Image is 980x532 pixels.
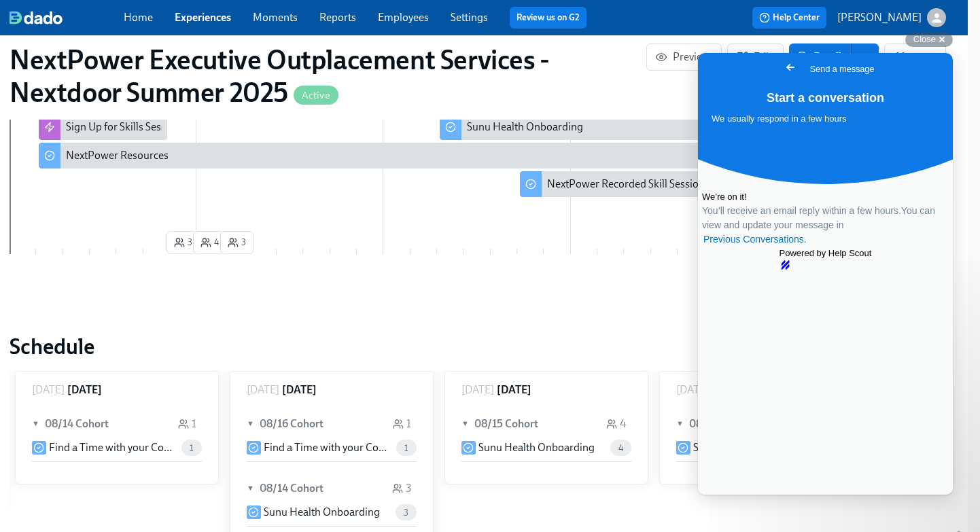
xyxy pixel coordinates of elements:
p: Sunu Health Onboarding [264,505,380,520]
span: More [896,50,934,64]
h6: [DATE] [67,383,102,397]
p: [PERSON_NAME] [837,10,922,25]
div: 1 [178,416,196,431]
span: ▼ [676,416,686,431]
div: Sunu Health Onboarding [440,114,808,140]
button: Preview [646,43,722,71]
h6: 08/14 Cohort [45,416,109,431]
h6: [DATE] [282,383,317,397]
a: Settings [451,11,488,24]
p: [DATE] [676,383,709,397]
div: 3 [392,481,411,496]
span: 3 [396,508,417,518]
p: [DATE] [32,383,65,397]
p: Sunu Health Onboarding [478,440,595,455]
span: Preview [658,50,710,64]
button: Review us on G2 [510,7,587,29]
span: Active [294,90,338,101]
span: ▼ [247,481,256,496]
div: NextPower Recorded Skill Sessions [520,171,782,197]
a: Reports [319,11,356,24]
a: Moments [253,11,298,24]
span: 3 [174,236,192,249]
div: NextPower Recorded Skill Sessions [547,177,710,192]
p: [DATE] [461,383,494,397]
div: 1 [393,416,411,431]
div: 4 [606,416,626,431]
h2: Schedule [10,333,946,360]
span: ▼ [32,416,41,431]
a: Employees [378,11,429,24]
div: Sign Up for Skills Sessions [39,114,167,140]
span: 4 [200,236,219,249]
h6: 08/15 Cohort [474,416,538,431]
h1: NextPower Executive Outplacement Services - Nextdoor Summer 2025 [10,43,646,109]
button: enroll [852,43,879,71]
iframe: Help Scout Beacon - Live Chat, Contact Form, and Knowledge Base [698,53,953,495]
button: [PERSON_NAME] [837,8,946,27]
button: Edit [727,43,784,71]
span: ▼ [461,416,471,431]
span: Enroll [799,50,841,64]
h6: [DATE] [497,383,531,397]
button: Enroll [789,43,852,71]
span: Edit [739,50,772,64]
h6: 08/14 Cohort [260,481,323,496]
button: 3 [220,231,253,254]
div: Sunu Health Onboarding [467,120,583,135]
span: ▼ [247,416,256,431]
span: 4 [610,443,631,453]
h6: 08/16 Cohort [260,416,323,431]
span: 1 [181,443,202,453]
span: Help Center [759,11,820,24]
span: Close [913,34,936,44]
button: 3 [167,231,200,254]
img: dado [10,11,63,24]
div: Sign Up for Skills Sessions [66,120,186,135]
button: Help Center [752,7,826,29]
a: Review us on G2 [517,11,580,24]
span: 1 [396,443,417,453]
button: Close [905,33,953,47]
span: 3 [228,236,246,249]
button: 4 [193,231,226,254]
h6: 08/16 Cohort [689,416,753,431]
p: [DATE] [247,383,279,397]
a: Experiences [175,11,231,24]
div: NextPower Resources [66,148,169,163]
p: Find a Time with your Coach [264,440,391,455]
div: NextPower Resources [39,143,782,169]
a: Home [124,11,153,24]
p: Sunu Health Onboarding [693,440,809,455]
a: dado [10,11,124,24]
p: Find a Time with your Coach [49,440,176,455]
